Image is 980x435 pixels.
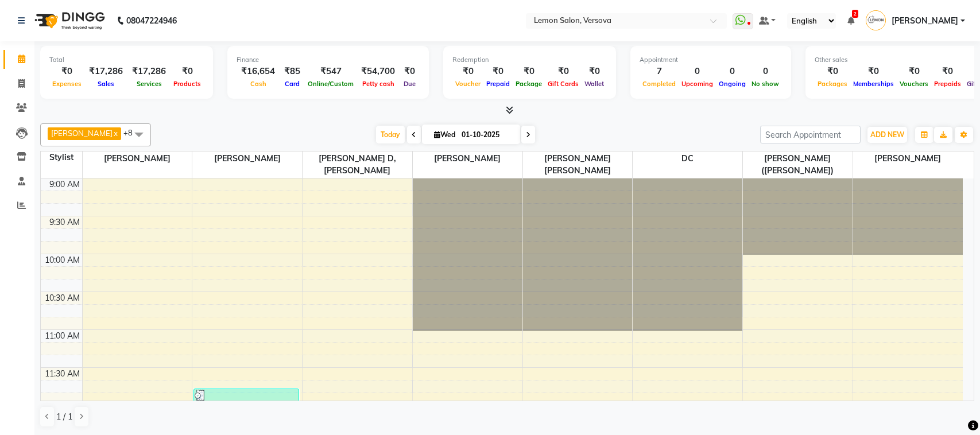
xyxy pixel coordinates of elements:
div: 11:30 AM [42,368,82,380]
span: Card [282,80,303,88]
div: Total [49,55,204,65]
span: [PERSON_NAME] [83,152,192,166]
span: [PERSON_NAME] [51,129,113,138]
span: Packages [815,80,850,88]
span: Ongoing [716,80,749,88]
span: ADD NEW [870,130,904,139]
span: [PERSON_NAME] [PERSON_NAME] [523,152,633,178]
img: logo [29,5,108,37]
span: Due [401,80,419,88]
span: Prepaids [931,80,964,88]
span: [PERSON_NAME] D,[PERSON_NAME] [303,152,412,178]
span: Today [376,126,405,143]
div: ₹0 [897,65,931,78]
div: 10:30 AM [42,292,82,304]
span: Services [134,80,165,88]
span: Package [513,80,545,88]
span: Expenses [49,80,84,88]
span: +8 [123,128,141,137]
span: [PERSON_NAME] [892,15,958,27]
span: Vouchers [897,80,931,88]
div: 11:00 AM [42,330,82,342]
span: Products [171,80,204,88]
input: Search Appointment [760,126,861,143]
div: 0 [749,65,782,78]
span: DC [633,152,742,166]
div: ₹547 [305,65,357,78]
div: 9:30 AM [47,216,82,228]
div: ₹0 [582,65,607,78]
button: ADD NEW [867,127,907,143]
span: Gift Cards [545,80,582,88]
img: Radhika Solanki [866,10,886,30]
span: [PERSON_NAME] [192,152,302,166]
span: [PERSON_NAME] [853,152,963,166]
div: ₹0 [513,65,545,78]
div: 0 [679,65,716,78]
div: ₹0 [850,65,897,78]
span: 2 [852,10,858,18]
span: [PERSON_NAME] [413,152,522,166]
span: Memberships [850,80,897,88]
b: 08047224946 [126,5,177,37]
div: ₹0 [815,65,850,78]
a: 2 [847,15,854,26]
div: [PERSON_NAME], TK02, 11:45 AM-12:15 PM, Threading Eyebrows (₹110),Threading Upper Lip/ Lower Lip/... [194,389,299,426]
span: [PERSON_NAME] ([PERSON_NAME]) [743,152,853,178]
div: ₹17,286 [84,65,127,78]
span: Wallet [582,80,607,88]
div: Redemption [452,55,607,65]
div: 0 [716,65,749,78]
span: Completed [640,80,679,88]
div: ₹0 [171,65,204,78]
div: 10:00 AM [42,254,82,266]
span: Sales [95,80,117,88]
div: ₹0 [49,65,84,78]
span: Online/Custom [305,80,357,88]
span: Voucher [452,80,483,88]
span: Prepaid [483,80,513,88]
div: ₹16,654 [237,65,280,78]
div: 9:00 AM [47,178,82,191]
div: ₹0 [483,65,513,78]
span: Cash [247,80,269,88]
div: ₹0 [452,65,483,78]
div: Finance [237,55,420,65]
div: ₹17,286 [127,65,171,78]
div: 7 [640,65,679,78]
div: ₹54,700 [357,65,400,78]
div: ₹0 [400,65,420,78]
a: x [113,129,118,138]
div: ₹0 [545,65,582,78]
span: No show [749,80,782,88]
span: Upcoming [679,80,716,88]
div: Stylist [41,152,82,164]
div: Appointment [640,55,782,65]
span: 1 / 1 [56,411,72,423]
span: Wed [431,130,458,139]
span: Petty cash [359,80,397,88]
input: 2025-10-01 [458,126,516,143]
div: ₹85 [280,65,305,78]
div: ₹0 [931,65,964,78]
